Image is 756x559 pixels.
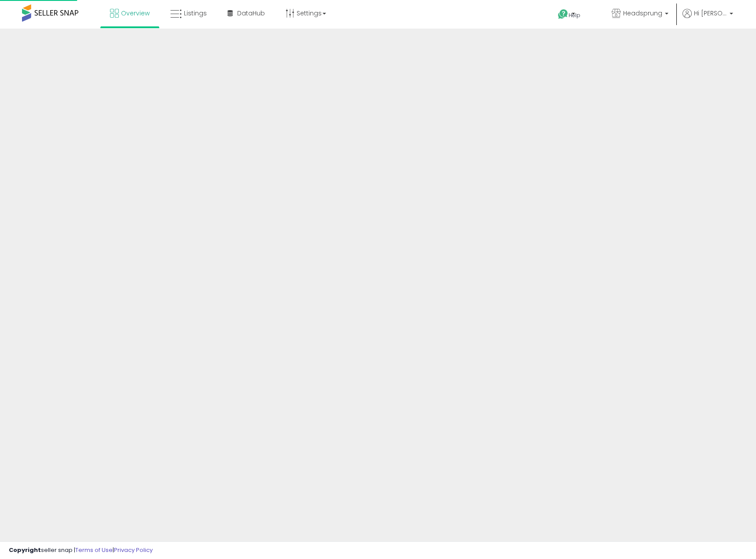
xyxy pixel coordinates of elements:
[184,9,207,18] span: Listings
[121,9,150,18] span: Overview
[623,9,662,18] span: Headsprung
[569,11,580,19] span: Help
[558,9,569,20] i: Get Help
[683,9,733,29] a: Hi [PERSON_NAME]
[694,9,727,18] span: Hi [PERSON_NAME]
[237,9,265,18] span: DataHub
[551,2,598,29] a: Help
